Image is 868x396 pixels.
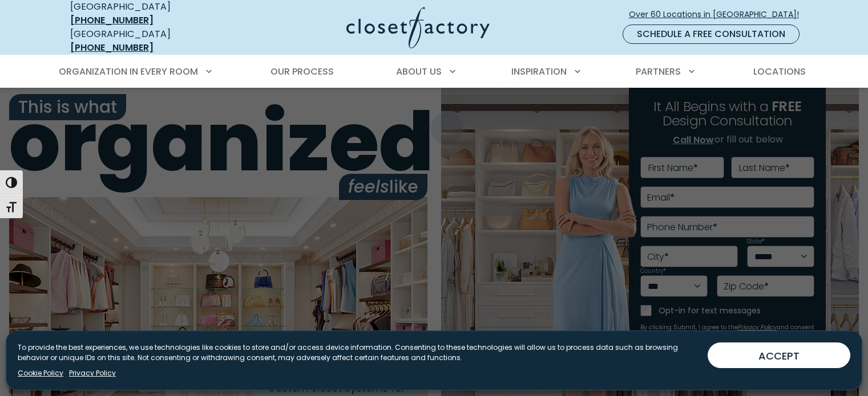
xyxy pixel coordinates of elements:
a: Cookie Policy [18,368,63,378]
a: Over 60 Locations in [GEOGRAPHIC_DATA]! [628,5,809,25]
span: Inspiration [511,65,567,78]
span: Over 60 Locations in [GEOGRAPHIC_DATA]! [629,9,808,21]
span: Organization in Every Room [59,65,198,78]
nav: Primary Menu [51,56,818,88]
a: Privacy Policy [69,368,116,378]
span: Partners [636,65,681,78]
span: About Us [396,65,442,78]
span: Locations [753,65,806,78]
p: To provide the best experiences, we use technologies like cookies to store and/or access device i... [18,342,699,363]
span: Our Process [271,65,334,78]
a: Schedule a Free Consultation [623,25,800,44]
button: ACCEPT [708,342,850,368]
a: [PHONE_NUMBER] [70,41,154,54]
img: Closet Factory Logo [346,7,490,48]
div: [GEOGRAPHIC_DATA] [70,27,236,55]
a: [PHONE_NUMBER] [70,14,154,27]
